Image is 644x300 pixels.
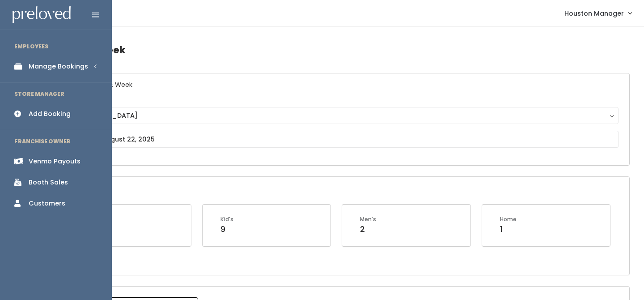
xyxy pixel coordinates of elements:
[46,38,630,62] h4: Booths by Week
[220,223,233,235] div: 9
[57,107,619,124] button: [GEOGRAPHIC_DATA]
[360,215,376,223] div: Men's
[29,178,68,187] div: Booth Sales
[65,111,610,120] div: [GEOGRAPHIC_DATA]
[57,131,619,148] input: August 16 - August 22, 2025
[220,215,233,223] div: Kid's
[564,9,624,18] span: Houston Manager
[46,73,629,96] h6: Select Location & Week
[360,223,376,235] div: 2
[29,199,65,208] div: Customers
[29,157,80,166] div: Venmo Payouts
[500,223,517,235] div: 1
[500,215,517,223] div: Home
[29,109,71,119] div: Add Booking
[13,6,71,24] img: preloved logo
[555,4,640,23] a: Houston Manager
[29,62,88,71] div: Manage Bookings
